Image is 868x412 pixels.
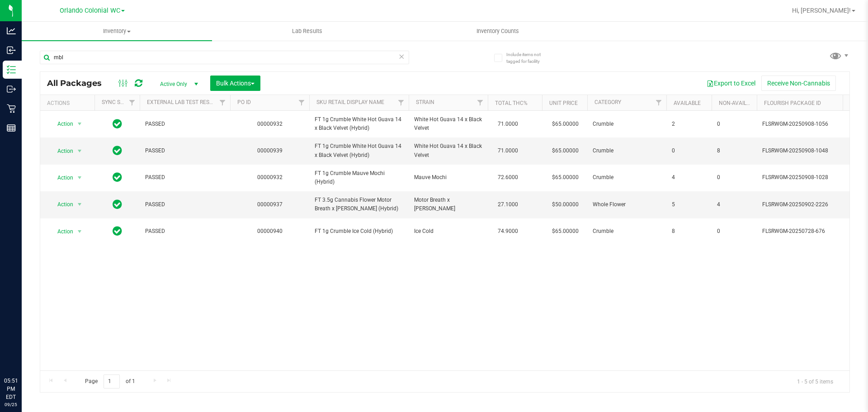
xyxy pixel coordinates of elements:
[7,104,16,113] inline-svg: Retail
[47,100,91,106] div: Actions
[49,198,74,211] span: Action
[145,147,225,155] span: PASSED
[593,227,661,236] span: Crumble
[315,115,403,133] span: FT 1g Crumble White Hot Guava 14 x Black Velvet (Hybrid)
[762,227,851,236] span: FLSRWGM-20250728-676
[102,99,137,105] a: Sync Status
[593,147,661,155] span: Crumble
[316,99,384,105] a: SKU Retail Display Name
[49,118,74,130] span: Action
[60,7,120,14] span: Orlando Colonial WC
[210,76,260,91] button: Bulk Actions
[764,100,821,106] a: Flourish Package ID
[22,22,212,41] a: Inventory
[7,85,16,94] inline-svg: Outbound
[549,100,578,106] a: Unit Price
[398,51,405,62] span: Clear
[717,227,751,236] span: 0
[464,27,531,35] span: Inventory Counts
[672,173,706,182] span: 4
[762,173,851,182] span: FLSRWGM-20250908-1028
[792,7,851,14] span: Hi, [PERSON_NAME]!
[414,196,482,213] span: Motor Breath x [PERSON_NAME]
[74,118,85,130] span: select
[414,227,482,236] span: Ice Cold
[74,225,85,238] span: select
[593,120,661,128] span: Crumble
[257,174,283,180] a: 00000932
[717,200,751,209] span: 4
[4,401,18,408] p: 09/25
[493,225,523,238] span: 74.9000
[7,26,16,35] inline-svg: Analytics
[493,144,523,157] span: 71.0000
[113,118,122,130] span: In Sync
[473,95,488,110] a: Filter
[145,227,225,236] span: PASSED
[394,95,409,110] a: Filter
[315,196,403,213] span: FT 3.5g Cannabis Flower Motor Breath x [PERSON_NAME] (Hybrid)
[674,100,701,106] a: Available
[719,100,759,106] a: Non-Available
[547,198,583,211] span: $50.00000
[593,200,661,209] span: Whole Flower
[547,225,583,238] span: $65.00000
[672,120,706,128] span: 2
[762,120,851,128] span: FLSRWGM-20250908-1056
[7,46,16,55] inline-svg: Inbound
[257,121,283,127] a: 00000932
[493,118,523,131] span: 71.0000
[717,147,751,155] span: 8
[237,99,251,105] a: PO ID
[402,22,593,41] a: Inventory Counts
[22,27,212,35] span: Inventory
[506,51,552,65] span: Include items not tagged for facility
[547,144,583,157] span: $65.00000
[145,173,225,182] span: PASSED
[145,120,225,128] span: PASSED
[416,99,434,105] a: Strain
[315,169,403,186] span: FT 1g Crumble Mauve Mochi (Hybrid)
[495,100,528,106] a: Total THC%
[113,225,122,237] span: In Sync
[147,99,218,105] a: External Lab Test Result
[104,374,120,388] input: 1
[672,147,706,155] span: 0
[7,65,16,74] inline-svg: Inventory
[49,171,74,184] span: Action
[49,145,74,157] span: Action
[125,95,140,110] a: Filter
[762,200,851,209] span: FLSRWGM-20250902-2226
[40,51,409,64] input: Search Package ID, Item Name, SKU, Lot or Part Number...
[762,147,851,155] span: FLSRWGM-20250908-1048
[315,227,403,236] span: FT 1g Crumble Ice Cold (Hybrid)
[315,142,403,159] span: FT 1g Crumble White Hot Guava 14 x Black Velvet (Hybrid)
[414,115,482,133] span: White Hot Guava 14 x Black Velvet
[761,76,836,91] button: Receive Non-Cannabis
[7,123,16,133] inline-svg: Reports
[47,78,111,88] span: All Packages
[257,201,283,208] a: 00000937
[113,171,122,184] span: In Sync
[493,171,523,184] span: 72.6000
[113,198,122,211] span: In Sync
[49,225,74,238] span: Action
[717,173,751,182] span: 0
[651,95,666,110] a: Filter
[113,144,122,157] span: In Sync
[701,76,761,91] button: Export to Excel
[4,377,18,401] p: 05:51 PM EDT
[672,200,706,209] span: 5
[216,80,255,87] span: Bulk Actions
[414,142,482,159] span: White Hot Guava 14 x Black Velvet
[215,95,230,110] a: Filter
[547,118,583,131] span: $65.00000
[593,173,661,182] span: Crumble
[547,171,583,184] span: $65.00000
[257,147,283,154] a: 00000939
[77,374,142,388] span: Page of 1
[672,227,706,236] span: 8
[9,340,36,367] iframe: Resource center
[280,27,335,35] span: Lab Results
[74,145,85,157] span: select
